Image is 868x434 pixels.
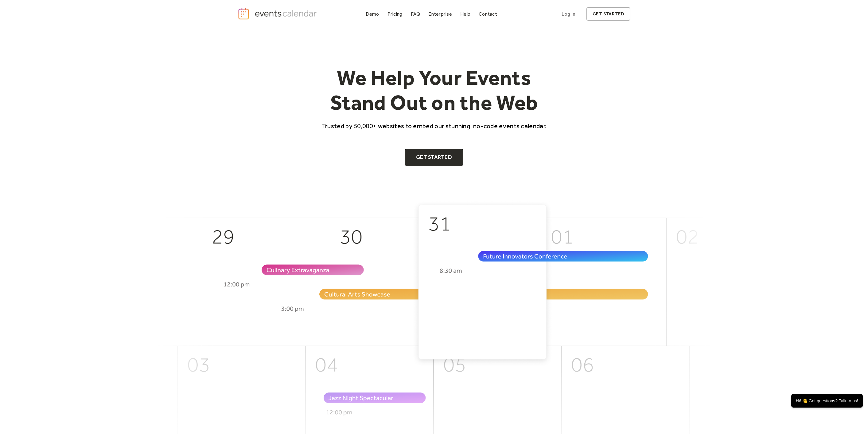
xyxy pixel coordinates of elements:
a: Enterprise [426,10,454,18]
a: Log In [555,7,582,21]
a: Get Started [405,149,463,166]
div: Demo [366,12,379,16]
a: Help [458,10,473,18]
a: get started [586,7,630,21]
a: Pricing [385,10,405,18]
div: Contact [479,12,497,16]
h1: We Help Your Events Stand Out on the Web [316,65,552,115]
p: Trusted by 50,000+ websites to embed our stunning, no-code events calendar. [316,121,552,130]
div: Enterprise [428,12,452,16]
a: FAQ [408,10,423,18]
a: Demo [363,10,382,18]
div: FAQ [411,12,420,16]
div: Help [460,12,470,16]
a: home [238,7,319,20]
div: Pricing [387,12,403,16]
a: Contact [476,10,500,18]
